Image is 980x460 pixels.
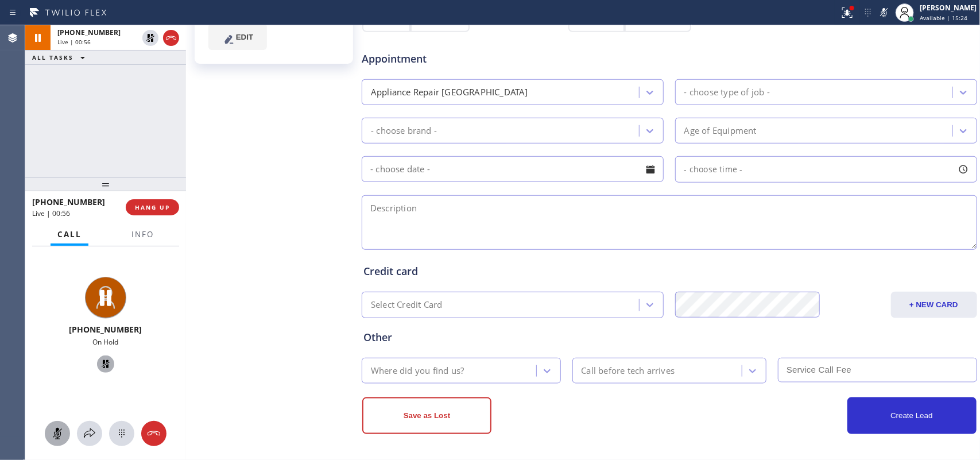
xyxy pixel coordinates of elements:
button: Open directory [77,421,102,446]
span: - choose time - [684,164,743,175]
div: Appliance Repair [GEOGRAPHIC_DATA] [371,86,528,99]
span: Live | 00:56 [57,38,91,46]
span: EDIT [236,33,253,41]
button: Hang up [141,421,166,446]
input: - choose date - [362,156,664,182]
span: HANG UP [135,203,170,211]
span: Call [57,229,82,239]
button: Save as Lost [362,397,491,434]
button: Info [125,223,161,246]
div: [PERSON_NAME] [920,3,977,13]
button: Mute [45,421,70,446]
button: Call [51,223,88,246]
button: HANG UP [126,199,179,215]
button: ALL TASKS [25,51,96,64]
span: Live | 00:56 [32,208,70,218]
button: Mute [876,5,892,21]
div: Call before tech arrives [582,364,675,377]
div: - choose brand - [371,124,437,137]
div: Other [363,330,975,345]
button: EDIT [208,24,267,50]
button: Hang up [163,30,179,46]
button: + NEW CARD [891,292,977,318]
div: Age of Equipment [684,124,757,137]
button: Unhold Customer [142,30,158,46]
span: Available | 15:24 [920,14,967,22]
div: - choose type of job - [684,86,770,99]
span: [PHONE_NUMBER] [69,324,142,335]
span: On Hold [93,337,119,347]
button: Create Lead [847,397,977,434]
div: Credit card [363,264,975,279]
span: ALL TASKS [32,53,73,61]
input: Service Call Fee [778,358,977,382]
div: Select Credit Card [371,299,443,312]
button: Unhold Customer [97,355,114,373]
div: Where did you find us? [371,364,464,377]
span: Info [131,229,154,239]
span: [PHONE_NUMBER] [57,28,121,37]
button: Open dialpad [109,421,134,446]
span: Appointment [362,51,565,67]
span: [PHONE_NUMBER] [32,196,105,207]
